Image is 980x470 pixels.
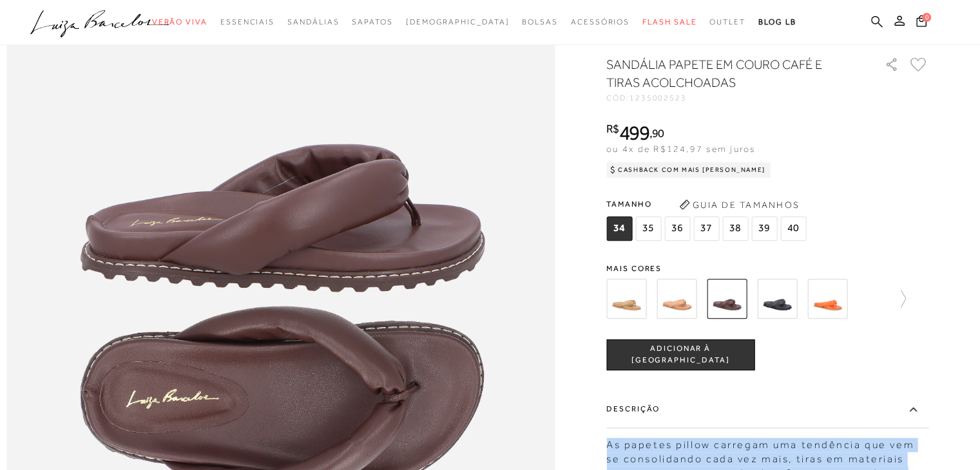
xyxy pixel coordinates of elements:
[220,17,274,26] span: Essenciais
[406,17,510,26] span: [DEMOGRAPHIC_DATA]
[758,17,796,26] span: BLOG LB
[652,126,664,140] span: 90
[606,194,809,214] span: Tamanho
[606,162,771,178] div: Cashback com Mais [PERSON_NAME]
[629,93,687,102] span: 1235002523
[606,339,754,370] button: ADICIONAR À [GEOGRAPHIC_DATA]
[606,123,619,135] i: R$
[635,216,661,241] span: 35
[606,216,632,241] span: 34
[352,17,392,26] span: Sapatos
[152,10,207,34] a: categoryNavScreenReaderText
[707,279,747,319] img: SANDÁLIA PAPETE EM COURO CAFÉ E TIRAS ACOLCHOADAS
[758,10,796,34] a: BLOG LB
[287,17,339,26] span: Sandálias
[606,94,864,102] div: CÓD:
[607,344,754,366] span: ADICIONAR À [GEOGRAPHIC_DATA]
[664,216,690,241] span: 36
[606,55,848,91] h1: SANDÁLIA PAPETE EM COURO CAFÉ E TIRAS ACOLCHOADAS
[922,13,931,22] span: 0
[606,279,646,319] img: SANDÁLIA PAPETE EM COURO BEGE ARGILA COM TIRAS ACOLCHOADAS
[406,10,510,34] a: noSubCategoriesText
[571,17,629,26] span: Acessórios
[912,14,930,32] button: 0
[522,10,558,34] a: categoryNavScreenReaderText
[619,121,649,144] span: 499
[606,144,755,154] span: ou 4x de R$124,97 sem juros
[807,279,847,319] img: SANDÁLIA PAPETE EM COURO LARANJA SUNSET COM TIRAS ACOLCHOADAS
[657,279,697,319] img: SANDÁLIA PAPETE EM COURO BEGE BLUSH COM TIRAS ACOLCHOADAS
[571,10,629,34] a: categoryNavScreenReaderText
[709,10,745,34] a: categoryNavScreenReaderText
[352,10,392,34] a: categoryNavScreenReaderText
[757,279,797,319] img: SANDÁLIA PAPETE EM COURO CINZA ESTONADO E TIRAS ACOLCHOADAS
[606,265,928,272] span: Mais cores
[642,17,697,26] span: Flash Sale
[606,391,928,428] label: Descrição
[522,17,558,26] span: Bolsas
[152,17,207,26] span: Verão Viva
[709,17,745,26] span: Outlet
[780,216,806,241] span: 40
[642,10,697,34] a: categoryNavScreenReaderText
[220,10,274,34] a: categoryNavScreenReaderText
[675,194,803,215] button: Guia de Tamanhos
[722,216,748,241] span: 38
[649,127,664,139] i: ,
[693,216,719,241] span: 37
[751,216,777,241] span: 39
[287,10,339,34] a: categoryNavScreenReaderText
